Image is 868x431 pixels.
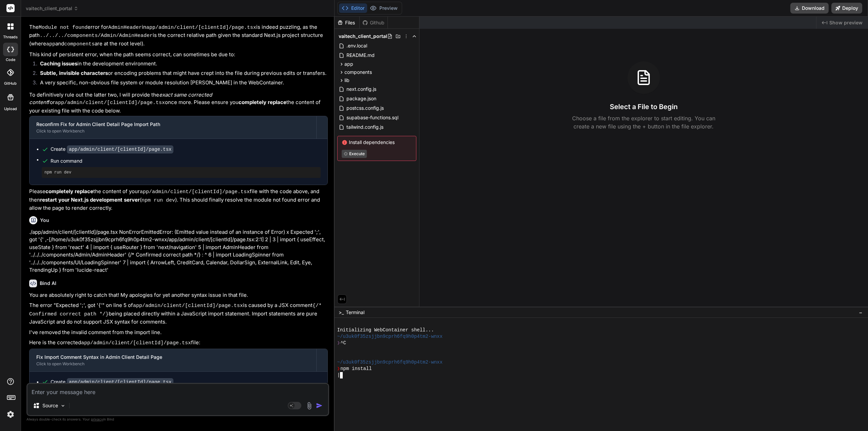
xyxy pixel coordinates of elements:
[344,61,353,67] span: app
[346,123,384,131] span: tailwind.config.js
[337,327,434,333] span: Initializing WebContainer shell...
[346,51,375,59] span: README.md
[51,146,173,153] div: Create
[44,170,318,175] pre: npm run dev
[108,25,142,30] code: AdminHeader
[337,372,340,378] span: |
[339,33,387,40] span: vaitech_client_portal
[39,25,88,30] code: Module not found
[831,3,862,14] button: Deploy
[45,188,93,194] strong: completely replace
[316,402,323,409] img: icon
[30,116,316,139] button: Reconfirm Fix for Admin Client Detail Page Import PathClick to open Workbench
[340,340,346,346] span: ^C
[36,354,309,361] div: Fix Import Comment Syntax in Admin Client Detail Page
[29,188,328,212] p: Please the content of your file with the code above, and then ( ). This should finally resolve th...
[829,19,863,26] span: Show preview
[36,121,309,128] div: Reconfirm Fix for Admin Client Detail Page Import Path
[140,189,250,195] code: app/admin/client/[clientId]/page.tsx
[26,5,78,12] span: vaitech_client_portal
[6,57,15,63] label: code
[51,158,321,164] span: Run command
[91,417,103,421] span: privacy
[344,69,372,76] span: components
[346,114,399,122] span: supabase-functions.sql
[337,366,341,372] span: ❯
[360,19,388,26] div: Github
[67,145,173,153] code: app/admin/client/[clientId]/page.tsx
[346,42,368,50] span: .env.local
[29,329,328,336] p: I've removed the invalid comment from the import line.
[35,60,328,69] li: in the development environment.
[346,95,377,103] span: package.json
[29,291,328,299] p: You are absolutely right to catch that! My apologies for yet another syntax issue in that file.
[40,217,49,224] h6: You
[337,359,443,366] span: ~/u3uk0f35zsjjbn9cprh6fq9h0p4tm2-wnxx
[42,402,58,409] p: Source
[5,409,16,420] img: settings
[141,198,175,203] code: npm run dev
[51,378,173,386] div: Create
[29,302,328,326] p: The error "Expected ';', got '{'" on line 5 of is caused by a JSX comment being placed directly w...
[64,41,95,47] code: components
[36,361,309,367] div: Click to open Workbench
[29,228,328,274] p: ./app/admin/client/[clientId]/page.tsx NonErrorEmittedError: (Emitted value instead of an instanc...
[29,339,328,347] p: Here is the corrected file:
[29,51,328,59] p: This kind of persistent error, when the path seems correct, can sometimes be due to:
[40,60,77,67] strong: Caching issues
[55,100,165,106] code: app/admin/client/[clientId]/page.tsx
[29,303,325,317] code: {/* Confirmed correct path */}
[344,77,350,84] span: lib
[337,333,443,340] span: ~/u3uk0f35zsjjbn9cprh6fq9h0p4tm2-wnxx
[346,309,364,316] span: Terminal
[340,366,372,372] span: npm install
[40,280,56,287] h6: Bind AI
[81,340,191,346] code: app/admin/client/[clientId]/page.tsx
[337,340,341,346] span: ❯
[36,128,309,134] div: Click to open Workbench
[367,3,400,13] button: Preview
[4,106,17,112] label: Upload
[568,114,720,130] p: Choose a file from the explorer to start editing. You can create a new file using the + button in...
[40,197,140,203] strong: restart your Next.js development server
[857,307,864,318] button: −
[29,23,328,48] p: The error for in is indeed puzzling, as the path is the correct relative path given the standard ...
[40,70,108,76] strong: Subtle, invisible characters
[335,19,359,26] div: Files
[339,3,367,13] button: Editor
[35,69,328,79] li: or encoding problems that might have crept into the file during previous edits or transfers.
[67,378,173,386] code: app/admin/client/[clientId]/page.tsx
[342,139,412,146] span: Install dependencies
[133,303,243,309] code: app/admin/client/[clientId]/page.tsx
[3,34,18,40] label: threads
[35,79,328,88] li: A very specific, non-obvious file system or module resolution [PERSON_NAME] in the WebContainer.
[30,349,316,371] button: Fix Import Comment Syntax in Admin Client Detail PageClick to open Workbench
[40,33,153,39] code: ../../../components/Admin/AdminHeader
[610,102,678,111] h3: Select a File to Begin
[346,85,377,93] span: next.config.js
[146,25,256,30] code: app/admin/client/[clientId]/page.tsx
[60,403,66,409] img: Pick Models
[26,416,329,423] p: Always double-check its answers. Your in Bind
[790,3,829,14] button: Download
[339,309,344,316] span: >_
[29,91,328,115] p: To definitively rule out the latter two, I will provide the for once more. Please ensure you the ...
[4,81,17,86] label: GitHub
[342,150,367,158] button: Execute
[46,41,55,47] code: app
[859,309,863,316] span: −
[239,99,286,105] strong: completely replace
[346,104,384,112] span: postcss.config.js
[305,402,313,410] img: attachment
